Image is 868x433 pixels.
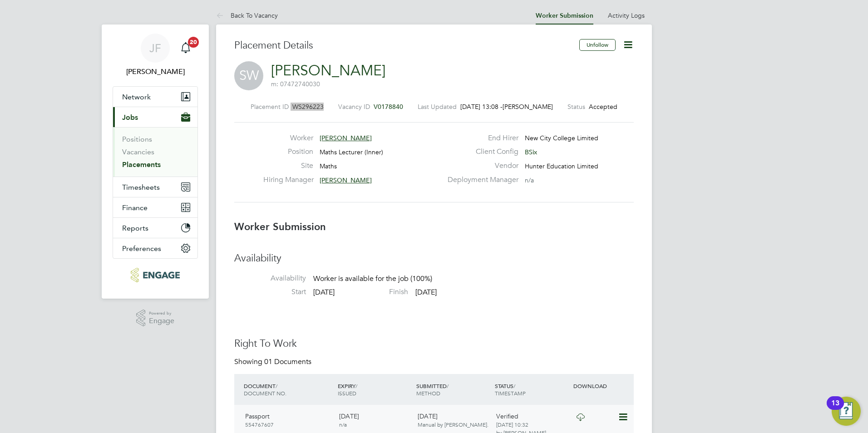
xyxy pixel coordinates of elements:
span: BSix [525,148,537,156]
a: Back To Vacancy [216,11,278,20]
div: 13 [831,403,839,415]
label: Placement ID [251,103,289,111]
span: Finance [122,203,148,212]
div: Jobs [113,127,197,177]
button: Unfollow [579,39,616,51]
label: Status [567,103,585,111]
a: Vacancies [122,148,154,156]
span: / [513,382,515,389]
label: Worker [263,133,313,143]
button: Preferences [113,238,197,258]
b: Worker Submission [234,221,326,233]
div: EXPIRY [335,378,414,401]
span: SW [234,61,263,90]
span: New City College Limited [525,134,598,142]
a: Go to home page [113,268,198,282]
div: DOCUMENT [242,378,335,401]
a: Activity Logs [608,11,645,20]
h3: Right To Work [234,337,634,350]
span: WS296223 [292,103,324,111]
span: ISSUED [338,389,356,397]
a: Powered byEngage [136,310,175,327]
a: Worker Submission [536,12,593,20]
span: Verified [496,412,518,420]
span: Engage [149,317,174,325]
span: [DATE] [313,288,335,297]
a: 20 [177,34,195,63]
label: Site [263,161,313,171]
span: m: 07472740030 [271,80,320,88]
label: End Hirer [442,133,518,143]
span: Reports [122,224,148,232]
label: Position [263,147,313,157]
label: Last Updated [418,103,457,111]
label: Finish [336,287,408,297]
label: Availability [234,274,306,283]
span: Hunter Education Limited [525,162,598,170]
span: [DATE] [415,288,437,297]
img: huntereducation-logo-retina.png [131,268,179,282]
span: [PERSON_NAME] [503,103,553,111]
div: SUBMITTED [414,378,493,401]
button: Open Resource Center, 13 new notifications [832,397,861,426]
span: Maths [320,162,337,170]
span: 554767607 [245,421,274,428]
div: [DATE] [335,408,414,432]
span: DOCUMENT NO. [244,389,286,397]
span: [DATE] 10:32 [496,421,528,428]
span: JF [149,42,161,54]
nav: Main navigation [102,25,209,299]
label: Hiring Manager [263,175,313,185]
label: Client Config [442,147,518,157]
span: James Farrington [113,66,198,77]
a: [PERSON_NAME] [271,62,385,79]
span: V0178840 [374,103,403,111]
span: [PERSON_NAME] [320,176,372,184]
span: Accepted [589,103,617,111]
span: [DATE] 13:08 - [460,103,503,111]
span: Worker is available for the job (100%) [313,274,432,283]
span: Maths Lecturer (Inner) [320,148,383,156]
span: [PERSON_NAME] [320,134,372,142]
span: Jobs [122,113,138,122]
span: 20 [188,37,199,48]
span: Network [122,93,151,101]
button: Reports [113,218,197,238]
div: [DATE] [414,408,493,432]
label: Vacancy ID [338,103,370,111]
div: DOWNLOAD [571,378,634,394]
div: Passport [242,408,335,432]
a: Placements [122,160,161,169]
span: METHOD [416,389,440,397]
span: Timesheets [122,183,160,192]
label: Deployment Manager [442,175,518,185]
span: / [355,382,357,389]
span: / [276,382,277,389]
div: STATUS [493,378,571,401]
span: Manual by [PERSON_NAME]. [418,421,488,428]
span: n/a [339,421,347,428]
span: n/a [525,176,534,184]
button: Network [113,87,197,107]
a: JF[PERSON_NAME] [113,34,198,77]
label: Vendor [442,161,518,171]
span: / [447,382,449,389]
span: TIMESTAMP [495,389,526,397]
button: Timesheets [113,177,197,197]
span: Preferences [122,244,161,253]
span: Powered by [149,310,174,317]
label: Start [234,287,306,297]
span: 01 Documents [264,357,311,366]
button: Finance [113,197,197,217]
a: Positions [122,135,152,143]
button: Jobs [113,107,197,127]
div: Showing [234,357,313,367]
h3: Placement Details [234,39,572,52]
h3: Availability [234,252,634,265]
